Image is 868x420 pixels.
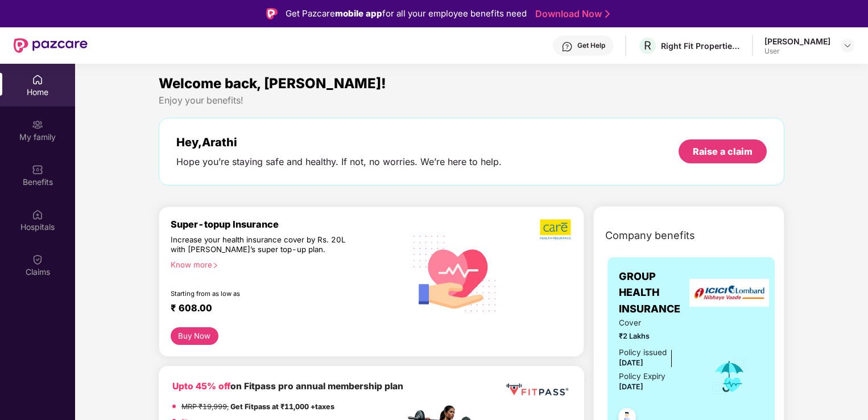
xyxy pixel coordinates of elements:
img: svg+xml;base64,PHN2ZyB3aWR0aD0iMjAiIGhlaWdodD0iMjAiIHZpZXdCb3g9IjAgMCAyMCAyMCIgZmlsbD0ibm9uZSIgeG... [32,119,43,130]
img: New Pazcare Logo [14,38,88,53]
div: ₹ 608.00 [171,302,394,316]
span: GROUP HEALTH INSURANCE [619,269,696,317]
b: on Fitpass pro annual membership plan [172,381,403,392]
div: Policy Expiry [619,370,666,382]
div: Get Help [577,41,605,50]
img: Logo [266,8,278,19]
div: Enjoy your benefits! [159,94,784,106]
div: User [764,47,830,56]
div: Get Pazcare for all your employee benefits need [286,7,527,20]
button: Buy Now [171,327,218,345]
img: svg+xml;base64,PHN2ZyBpZD0iSGVscC0zMngzMiIgeG1sbnM9Imh0dHA6Ly93d3cudzMub3JnLzIwMDAvc3ZnIiB3aWR0aD... [561,41,573,52]
div: Increase your health insurance cover by Rs. 20L with [PERSON_NAME]’s super top-up plan. [171,235,356,255]
div: Raise a claim [693,145,753,158]
a: Download Now [535,8,606,20]
span: Company benefits [605,228,695,244]
img: fppp.png [504,380,571,400]
span: [DATE] [619,382,643,391]
b: Upto 45% off [172,381,230,392]
img: svg+xml;base64,PHN2ZyBpZD0iSG9tZSIgeG1sbnM9Imh0dHA6Ly93d3cudzMub3JnLzIwMDAvc3ZnIiB3aWR0aD0iMjAiIG... [32,74,43,85]
span: ₹2 Lakhs [619,331,696,342]
span: Cover [619,317,696,329]
img: icon [711,357,748,395]
span: [DATE] [619,359,643,367]
img: svg+xml;base64,PHN2ZyBpZD0iRHJvcGRvd24tMzJ4MzIiIHhtbG5zPSJodHRwOi8vd3d3LnczLm9yZy8yMDAwL3N2ZyIgd2... [843,41,852,50]
img: svg+xml;base64,PHN2ZyBpZD0iQ2xhaW0iIHhtbG5zPSJodHRwOi8vd3d3LnczLm9yZy8yMDAwL3N2ZyIgd2lkdGg9IjIwIi... [32,254,43,265]
div: Right Fit Properties LLP [661,40,741,51]
img: svg+xml;base64,PHN2ZyBpZD0iSG9zcGl0YWxzIiB4bWxucz0iaHR0cDovL3d3dy53My5vcmcvMjAwMC9zdmciIHdpZHRoPS... [32,209,43,220]
strong: mobile app [335,8,382,19]
strong: Get Fitpass at ₹11,000 +taxes [230,402,334,411]
div: Starting from as low as [171,290,357,298]
span: R [644,39,651,52]
div: Hey, Arathi [176,135,502,149]
del: MRP ₹19,999, [181,402,229,411]
img: svg+xml;base64,PHN2ZyBpZD0iQmVuZWZpdHMiIHhtbG5zPSJodHRwOi8vd3d3LnczLm9yZy8yMDAwL3N2ZyIgd2lkdGg9Ij... [32,164,43,175]
span: right [212,262,218,269]
div: Know more [171,260,398,268]
img: svg+xml;base64,PHN2ZyB4bWxucz0iaHR0cDovL3d3dy53My5vcmcvMjAwMC9zdmciIHhtbG5zOnhsaW5rPSJodHRwOi8vd3... [405,222,505,324]
div: Hope you’re staying safe and healthy. If not, no worries. We’re here to help. [176,156,502,168]
div: Super-topup Insurance [171,219,405,230]
img: insurerLogo [689,279,769,307]
div: [PERSON_NAME] [764,36,830,47]
img: b5dec4f62d2307b9de63beb79f102df3.png [540,219,572,240]
span: Welcome back, [PERSON_NAME]! [159,75,386,92]
img: Stroke [605,8,610,20]
div: Policy issued [619,347,667,359]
